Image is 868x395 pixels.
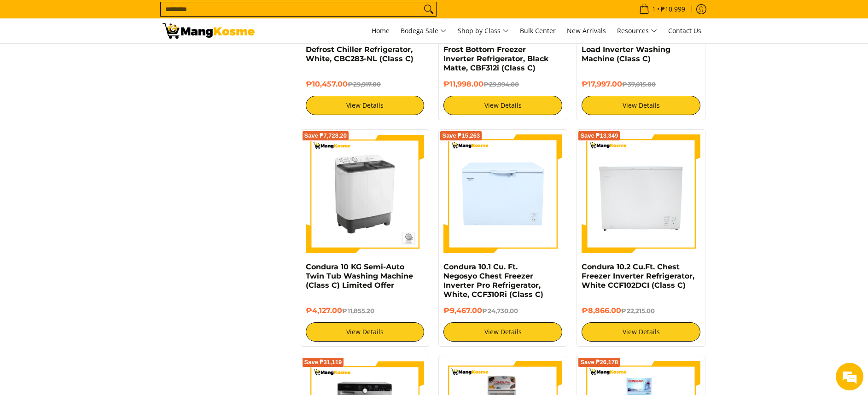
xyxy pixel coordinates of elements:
[306,80,425,89] h6: ₱10,457.00
[668,26,701,35] span: Contact Us
[582,80,700,89] h6: ₱17,997.00
[567,26,606,35] span: New Arrivals
[664,18,706,43] a: Contact Us
[443,306,562,315] h6: ₱9,467.00
[304,360,342,365] span: Save ₱31,119
[612,18,662,43] a: Resources
[372,26,390,35] span: Home
[401,25,447,37] span: Bodega Sale
[651,6,657,12] span: 1
[582,262,694,290] a: Condura 10.2 Cu.Ft. Chest Freezer Inverter Refrigerator, White CCF102DCI (Class C)
[562,18,611,43] a: New Arrivals
[482,307,518,314] del: ₱24,730.00
[453,18,513,43] a: Shop by Class
[304,133,347,139] span: Save ₱7,728.20
[421,2,436,16] button: Search
[306,322,425,342] a: View Details
[484,81,519,88] del: ₱29,994.00
[636,4,688,14] span: •
[622,81,656,88] del: ₱37,015.00
[582,96,700,115] a: View Details
[617,25,657,37] span: Resources
[306,306,425,315] h6: ₱4,127.00
[348,81,381,88] del: ₱29,917.00
[458,25,509,37] span: Shop by Class
[621,307,655,314] del: ₱22,215.00
[442,133,480,139] span: Save ₱15,263
[582,306,700,315] h6: ₱8,866.00
[582,322,700,342] a: View Details
[520,26,556,35] span: Bulk Center
[443,80,562,89] h6: ₱11,998.00
[306,36,414,63] a: Condura 10 Cu. Ft. Auto Defrost Chiller Refrigerator, White, CBC283-NL (Class C)
[582,134,700,253] img: Condura 10.2 Cu.Ft. Chest Freezer Inverter Refrigerator, White CCF102DCI (Class C)
[580,360,618,365] span: Save ₱26,178
[443,134,562,253] img: Condura 10.1 Cu. Ft. Negosyo Chest Freezer Inverter Pro Refrigerator, White, CCF310Ri (Class C)
[163,23,255,39] img: Class C Home &amp; Business Appliances: Up to 70% Off l Mang Kosme
[443,322,562,342] a: View Details
[515,18,560,43] a: Bulk Center
[306,262,413,290] a: Condura 10 KG Semi-Auto Twin Tub Washing Machine (Class C) Limited Offer
[367,18,394,43] a: Home
[580,133,618,139] span: Save ₱13,349
[306,134,425,253] img: condura-semi-automatic-10-kilos-twin-tub-washing-machine-right-side-view-mang-kosme
[443,262,543,299] a: Condura 10.1 Cu. Ft. Negosyo Chest Freezer Inverter Pro Refrigerator, White, CCF310Ri (Class C)
[582,36,670,63] a: Condura 10 KG Front Load Inverter Washing Machine (Class C)
[443,36,548,72] a: Condura 10 Cu. Ft. No Frost Bottom Freezer Inverter Refrigerator, Black Matte, CBF312i (Class C)
[342,307,374,314] del: ₱11,855.20
[264,18,706,43] nav: Main Menu
[659,6,687,12] span: ₱10,999
[306,96,425,115] a: View Details
[443,96,562,115] a: View Details
[396,18,451,43] a: Bodega Sale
